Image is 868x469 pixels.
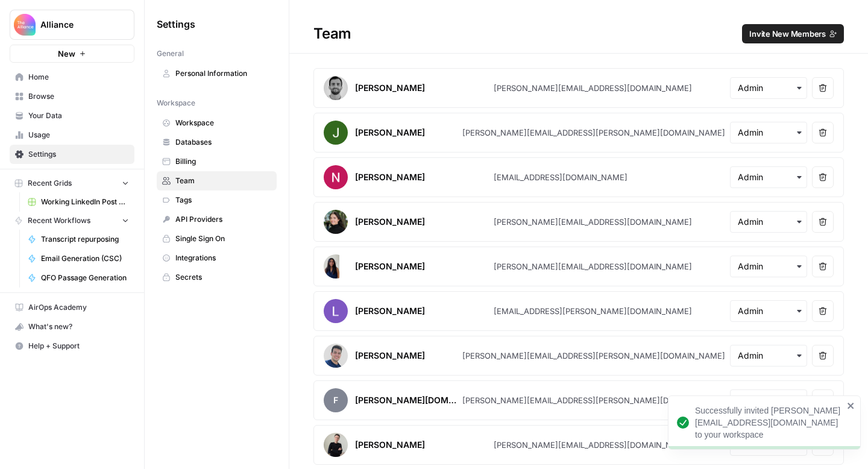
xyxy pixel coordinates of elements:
[28,110,129,121] span: Your Data
[41,272,129,283] span: QFO Passage Generation
[157,248,277,268] a: Integrations
[324,433,348,457] img: avatar
[10,298,134,317] a: AirOps Academy
[10,145,134,164] a: Settings
[175,272,271,283] span: Secrets
[157,17,195,31] span: Settings
[28,215,90,226] span: Recent Workflows
[22,268,134,288] a: QFO Passage Generation
[175,118,271,128] span: Workspace
[10,336,134,356] button: Help + Support
[175,156,271,167] span: Billing
[157,171,277,190] a: Team
[355,394,458,406] div: [PERSON_NAME][DOMAIN_NAME]
[355,305,425,317] div: [PERSON_NAME]
[355,171,425,183] div: [PERSON_NAME]
[355,350,425,362] div: [PERSON_NAME]
[742,24,844,43] button: Invite New Members
[289,24,868,43] div: Team
[10,318,134,336] div: What's new?
[157,113,277,133] a: Workspace
[157,133,277,152] a: Databases
[324,121,348,145] img: avatar
[355,216,425,228] div: [PERSON_NAME]
[738,82,799,94] input: Admin
[28,178,72,189] span: Recent Grids
[175,137,271,148] span: Databases
[157,229,277,248] a: Single Sign On
[462,350,725,362] div: [PERSON_NAME][EMAIL_ADDRESS][PERSON_NAME][DOMAIN_NAME]
[28,72,129,83] span: Home
[10,174,134,192] button: Recent Grids
[40,19,113,31] span: Alliance
[494,260,692,272] div: [PERSON_NAME][EMAIL_ADDRESS][DOMAIN_NAME]
[41,197,129,207] span: Working LinkedIn Post Grid (PMA)
[41,234,129,245] span: Transcript repurposing
[738,127,799,139] input: Admin
[157,268,277,287] a: Secrets
[28,302,129,313] span: AirOps Academy
[175,233,271,244] span: Single Sign On
[355,127,425,139] div: [PERSON_NAME]
[157,210,277,229] a: API Providers
[738,305,799,317] input: Admin
[695,404,843,441] div: Successfully invited [PERSON_NAME][EMAIL_ADDRESS][DOMAIN_NAME] to your workspace
[738,260,799,272] input: Admin
[749,28,826,40] span: Invite New Members
[175,195,271,206] span: Tags
[324,254,339,279] img: avatar
[157,190,277,210] a: Tags
[10,45,134,63] button: New
[157,98,195,109] span: Workspace
[14,14,36,36] img: Alliance Logo
[494,171,627,183] div: [EMAIL_ADDRESS][DOMAIN_NAME]
[738,394,799,406] input: Admin
[10,317,134,336] button: What's new?
[355,439,425,451] div: [PERSON_NAME]
[175,253,271,263] span: Integrations
[157,48,184,59] span: General
[462,127,725,139] div: [PERSON_NAME][EMAIL_ADDRESS][PERSON_NAME][DOMAIN_NAME]
[10,106,134,125] a: Your Data
[738,171,799,183] input: Admin
[355,260,425,272] div: [PERSON_NAME]
[847,401,855,411] button: close
[28,130,129,140] span: Usage
[28,91,129,102] span: Browse
[22,230,134,249] a: Transcript repurposing
[324,388,348,412] span: f
[494,82,692,94] div: [PERSON_NAME][EMAIL_ADDRESS][DOMAIN_NAME]
[10,10,134,40] button: Workspace: Alliance
[324,165,348,189] img: avatar
[494,439,692,451] div: [PERSON_NAME][EMAIL_ADDRESS][DOMAIN_NAME]
[324,299,348,323] img: avatar
[157,64,277,83] a: Personal Information
[28,341,129,351] span: Help + Support
[462,394,725,406] div: [PERSON_NAME][EMAIL_ADDRESS][PERSON_NAME][DOMAIN_NAME]
[10,125,134,145] a: Usage
[10,212,134,230] button: Recent Workflows
[41,253,129,264] span: Email Generation (CSC)
[738,216,799,228] input: Admin
[324,210,348,234] img: avatar
[355,82,425,94] div: [PERSON_NAME]
[28,149,129,160] span: Settings
[22,192,134,212] a: Working LinkedIn Post Grid (PMA)
[175,175,271,186] span: Team
[157,152,277,171] a: Billing
[324,344,348,368] img: avatar
[22,249,134,268] a: Email Generation (CSC)
[175,214,271,225] span: API Providers
[175,68,271,79] span: Personal Information
[494,305,692,317] div: [EMAIL_ADDRESS][PERSON_NAME][DOMAIN_NAME]
[324,76,348,100] img: avatar
[738,350,799,362] input: Admin
[494,216,692,228] div: [PERSON_NAME][EMAIL_ADDRESS][DOMAIN_NAME]
[10,87,134,106] a: Browse
[58,48,75,60] span: New
[10,68,134,87] a: Home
